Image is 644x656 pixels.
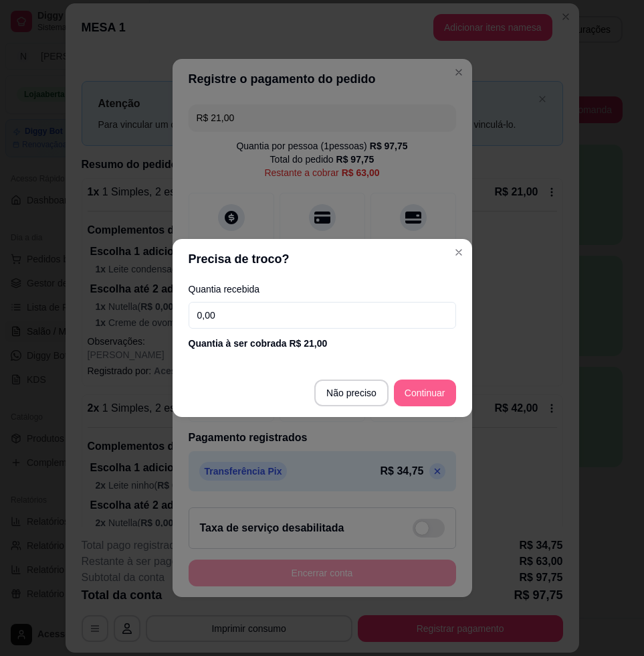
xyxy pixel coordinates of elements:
[394,380,456,406] button: Continuar
[173,239,472,279] header: Precisa de troco?
[189,337,456,350] div: Quantia à ser cobrada R$ 21,00
[314,380,389,406] button: Não preciso
[189,284,456,294] label: Quantia recebida
[448,242,469,263] button: Close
